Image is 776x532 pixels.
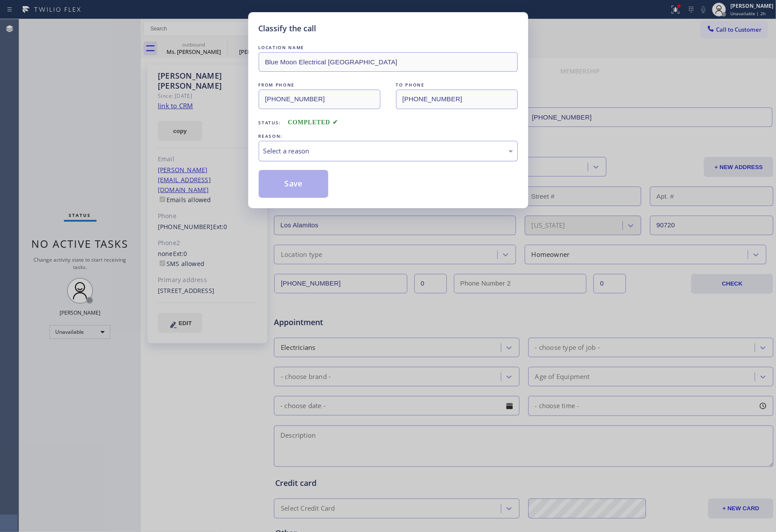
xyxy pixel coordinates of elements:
[259,90,380,109] input: From phone
[259,170,329,198] button: Save
[259,120,281,126] span: Status:
[259,80,380,90] div: FROM PHONE
[288,119,338,126] span: COMPLETED
[259,23,316,34] h5: Classify the call
[259,43,518,52] div: LOCATION NAME
[263,146,513,156] div: Select a reason
[396,80,518,90] div: TO PHONE
[259,132,518,141] div: REASON:
[396,90,518,109] input: To phone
